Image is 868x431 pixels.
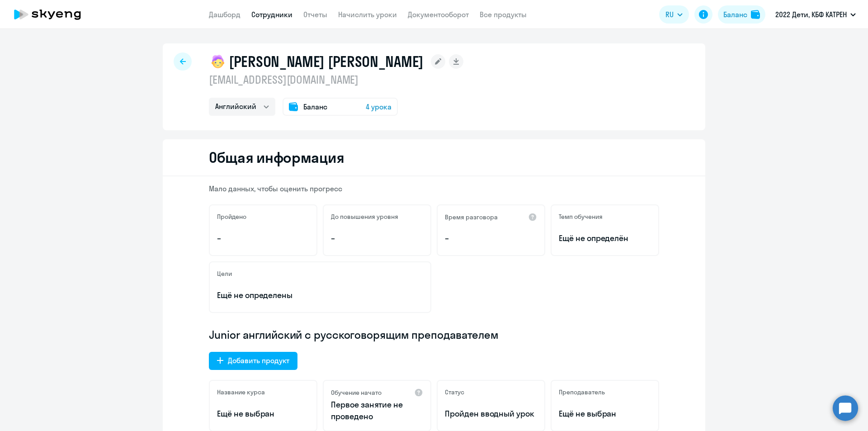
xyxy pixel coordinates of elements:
button: RU [659,5,689,24]
span: Баланс [303,101,327,112]
a: Сотрудники [251,10,292,19]
a: Начислить уроки [338,10,397,19]
div: Баланс [723,9,747,20]
a: Дашборд [209,10,241,19]
p: Ещё не выбран [559,408,651,420]
div: Добавить продукт [228,355,289,366]
h5: Название курса [217,388,265,396]
a: Документооборот [408,10,469,19]
button: Добавить продукт [209,352,297,370]
span: 4 урока [366,101,392,112]
h5: Преподаватель [559,388,605,396]
h5: Статус [445,388,464,396]
p: Первое занятие не проведено [331,399,423,422]
span: Junior английский с русскоговорящим преподавателем [209,327,499,342]
a: Отчеты [303,10,327,19]
button: 2022 Дети, КБФ КАТРЕН [771,4,860,25]
p: [EMAIL_ADDRESS][DOMAIN_NAME] [209,72,463,87]
a: Все продукты [480,10,527,19]
p: – [217,232,309,244]
span: RU [665,9,674,20]
h5: Пройдено [217,213,246,221]
img: child [209,52,227,71]
p: – [331,232,423,244]
h2: Общая информация [209,148,344,166]
h5: Обучение начато [331,388,382,397]
h5: Время разговора [445,213,498,221]
span: Ещё не определён [559,232,651,244]
p: Ещё не определены [217,289,423,301]
p: – [445,232,537,244]
h5: Цели [217,270,232,278]
h1: [PERSON_NAME] [PERSON_NAME] [229,52,424,71]
p: 2022 Дети, КБФ КАТРЕН [775,9,847,20]
img: balance [751,10,760,19]
p: Ещё не выбран [217,408,309,420]
p: Пройден вводный урок [445,408,537,420]
p: Мало данных, чтобы оценить прогресс [209,184,659,194]
button: Балансbalance [718,5,765,24]
h5: До повышения уровня [331,213,398,221]
h5: Темп обучения [559,213,603,221]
